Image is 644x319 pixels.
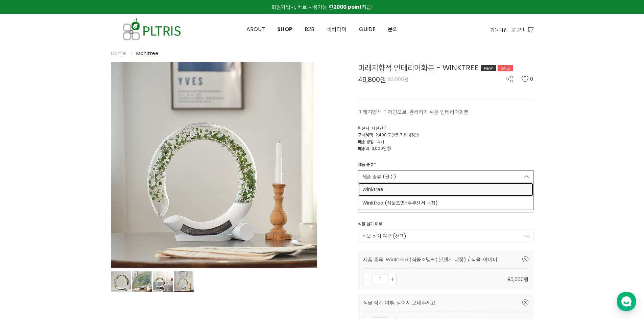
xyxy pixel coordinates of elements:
[490,26,508,33] a: 회원가입
[62,224,70,230] span: 대화
[358,132,373,138] span: 구매혜택
[388,76,408,83] span: 83,000원
[511,26,524,33] a: 로그인
[246,25,265,33] span: ABOUT
[305,25,314,33] span: B2B
[362,200,529,207] span: Winktree (식물조명+수분센서 내장)
[240,14,271,45] a: ABOUT
[358,230,533,242] a: 식물 심기 여부 (선택)
[111,50,126,57] a: Home
[358,183,533,196] a: Winktree
[358,76,386,83] span: 49,800원
[521,76,533,82] button: 0
[358,62,533,73] div: 미래지향적 인테리어화분 - WINKTREE
[376,132,419,138] span: 2,490 포인트 적립예정
[271,14,299,45] a: SHOP
[2,214,45,231] a: 홈
[481,65,496,71] div: NEW
[372,145,391,151] span: 3,000원
[358,125,369,131] span: 원산지
[358,221,382,230] div: 식물 심기 여부
[362,186,529,193] span: Winktree
[507,276,528,283] span: 80,000원
[277,25,292,33] span: SHOP
[363,299,436,306] span: 식물 심기 여부: 심어서 보내주세요
[388,25,398,33] span: 문의
[104,224,113,230] span: 설정
[358,196,533,210] a: Winktree (식물조명+수분센서 내장)
[382,14,404,45] a: 문의
[358,139,374,144] span: 배송 방법
[498,65,513,71] div: SALE
[327,25,347,33] span: 네버다이
[21,224,25,230] span: 홈
[363,256,497,263] span: 제품 종류: Winktree (식물조명+수분센서 내장) / 식물: 아이비
[136,50,159,57] a: Monitree
[530,76,533,82] span: 0
[359,25,376,33] span: GUIDE
[320,14,353,45] a: 네버다이
[358,145,369,151] span: 배송비
[87,214,130,231] a: 설정
[299,14,320,45] a: B2B
[353,14,382,45] a: GUIDE
[358,108,533,116] p: 미래지향적 디자인으로, 관리하기 쉬운 인테리어화분
[271,3,373,10] span: 회원가입시, 바로 사용가능 한 지급!
[377,139,384,144] span: 택배
[45,214,87,231] a: 대화
[358,161,376,170] div: 제품 종류
[333,3,362,10] strong: 2000 point
[358,170,533,183] a: 제품 종류 (필수)
[372,125,387,131] span: 대한민국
